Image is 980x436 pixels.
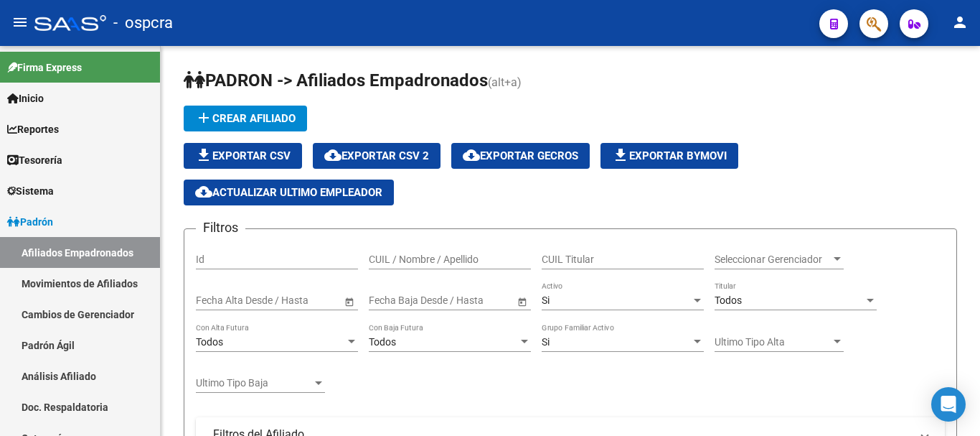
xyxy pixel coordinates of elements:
[600,143,738,169] button: Exportar Bymovi
[195,186,382,199] span: Actualizar ultimo Empleador
[463,147,480,164] mat-icon: cloud_download
[931,387,966,422] div: Open Intercom Messenger
[7,214,53,230] span: Padrón
[7,152,62,168] span: Tesorería
[488,75,522,89] span: (alt+a)
[7,60,82,75] span: Firma Express
[195,147,212,164] mat-icon: file_download
[369,336,396,348] span: Todos
[7,91,44,106] span: Inicio
[184,143,302,169] button: Exportar CSV
[184,70,488,91] span: PADRON -> Afiliados Empadronados
[542,294,550,306] span: Si
[369,294,421,307] input: Fecha inicio
[260,294,331,307] input: Fecha fin
[433,294,504,307] input: Fecha fin
[11,14,29,31] mat-icon: menu
[451,143,590,169] button: Exportar GECROS
[196,294,248,307] input: Fecha inicio
[196,336,223,348] span: Todos
[324,149,429,162] span: Exportar CSV 2
[341,294,357,309] button: Open calendar
[7,121,59,137] span: Reportes
[195,183,212,200] mat-icon: cloud_download
[951,14,969,31] mat-icon: person
[715,336,831,348] span: Ultimo Tipo Alta
[196,218,245,238] h3: Filtros
[313,143,440,169] button: Exportar CSV 2
[715,254,831,266] span: Seleccionar Gerenciador
[463,149,578,162] span: Exportar GECROS
[195,149,291,162] span: Exportar CSV
[612,147,629,164] mat-icon: file_download
[184,106,307,131] button: Crear Afiliado
[7,183,54,199] span: Sistema
[715,294,742,306] span: Todos
[612,149,727,162] span: Exportar Bymovi
[113,7,173,39] span: - ospcra
[184,180,394,205] button: Actualizar ultimo Empleador
[195,109,212,126] mat-icon: add
[324,147,341,164] mat-icon: cloud_download
[196,377,312,389] span: Ultimo Tipo Baja
[195,112,296,125] span: Crear Afiliado
[542,336,550,348] span: Si
[514,294,529,309] button: Open calendar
